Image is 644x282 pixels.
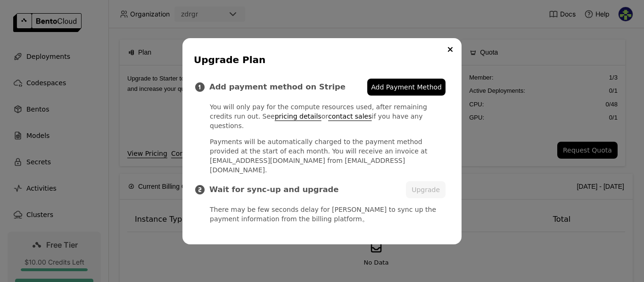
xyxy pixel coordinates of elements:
p: There may be few seconds delay for [PERSON_NAME] to sync up the payment information from the bill... [210,205,446,224]
h3: Add payment method on Stripe [209,82,367,92]
p: You will only pay for the compute resources used, after remaining credits run out. See or if you ... [210,102,446,130]
button: Close [445,44,456,55]
div: Upgrade Plan [194,53,446,66]
div: dialog [182,38,462,244]
p: Payments will be automatically charged to the payment method provided at the start of each month.... [210,137,446,175]
a: contact sales [328,113,372,120]
span: Add Payment Method [371,82,442,92]
a: pricing details [275,113,322,120]
h3: Wait for sync-up and upgrade [209,185,406,194]
a: Add Payment Method [367,79,446,96]
button: Upgrade [406,181,446,198]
